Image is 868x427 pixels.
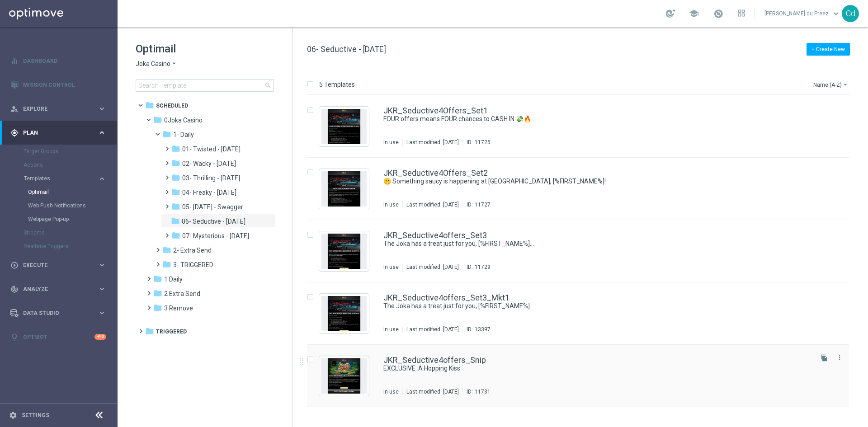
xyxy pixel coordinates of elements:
[383,177,790,186] a: 🤫 Something saucy is happening at [GEOGRAPHIC_DATA], [%FIRST_NAME%]!
[24,176,89,181] span: Templates
[10,286,107,293] div: track_changes Analyze keyboard_arrow_right
[321,171,367,206] img: 11727.jpeg
[23,106,98,112] span: Explore
[383,326,399,333] div: In use
[173,246,212,254] span: 2- Extra Send
[171,144,180,153] i: folder
[383,364,811,373] div: EXCLUSIVE: A Hopping Kiss
[136,60,178,68] button: Joka Casino arrow_drop_down
[321,358,367,394] img: 11731.jpeg
[171,159,180,168] i: folder
[24,239,117,253] div: Realtime Triggers
[136,60,170,68] span: Joka Casino
[383,239,811,248] div: The Joka has a treat just for you, [%FIRST_NAME%]...
[298,345,866,407] div: Press SPACE to select this row.
[164,304,193,312] span: 3 Remove
[403,326,462,333] div: Last modified: [DATE]
[162,245,171,254] i: folder
[153,303,162,312] i: folder
[162,260,171,269] i: folder
[812,79,850,90] button: Name (A-Z)arrow_drop_down
[264,82,272,89] span: search
[10,129,19,137] i: gps_fixed
[764,7,842,20] a: [PERSON_NAME] du Preezkeyboard_arrow_down
[24,158,117,172] div: Actions
[182,232,249,240] span: 07- Mysterious - Monday
[298,282,866,345] div: Press SPACE to select this row.
[98,261,106,269] i: keyboard_arrow_right
[182,145,241,153] span: 01- Twisted - Tuesday
[836,354,843,361] i: more_vert
[10,129,107,136] button: gps_fixed Plan keyboard_arrow_right
[383,302,811,310] div: The Joka has a treat just for you, [%FIRST_NAME%]...
[23,310,98,316] span: Data Studio
[24,175,107,182] div: Templates keyboard_arrow_right
[98,309,106,317] i: keyboard_arrow_right
[842,5,859,22] div: Cd
[98,285,106,293] i: keyboard_arrow_right
[383,201,399,208] div: In use
[98,104,106,113] i: keyboard_arrow_right
[807,43,850,56] button: + Create New
[28,202,94,209] a: Web Push Notifications
[23,325,94,349] a: Optibot
[145,101,154,110] i: folder
[403,263,462,271] div: Last modified: [DATE]
[24,172,117,226] div: Templates
[28,216,94,223] a: Webpage Pop-up
[10,262,107,269] button: play_circle_outline Execute keyboard_arrow_right
[98,174,106,183] i: keyboard_arrow_right
[10,325,106,349] div: Optibot
[298,158,866,220] div: Press SPACE to select this row.
[171,216,180,225] i: folder
[182,188,236,197] span: 04- Freaky - Friday
[28,212,117,226] div: Webpage Pop-up
[475,201,491,208] div: 11727
[23,49,106,73] a: Dashboard
[462,263,491,271] div: ID:
[821,354,828,361] i: file_copy
[383,263,399,271] div: In use
[153,289,162,298] i: folder
[156,328,187,336] span: Triggered
[383,388,399,395] div: In use
[171,202,180,211] i: folder
[475,263,491,271] div: 11729
[319,80,355,89] p: 5 Templates
[383,115,811,123] div: FOUR offers means FOUR chances to CASH IN 💸🔥
[153,115,162,124] i: folder
[10,105,98,113] div: Explore
[462,139,491,146] div: ID:
[182,203,243,211] span: 05- Saturday - Swagger
[383,364,790,373] a: EXCLUSIVE: A Hopping Kiss
[383,356,486,364] a: JKR_Seductive4offers_Snip
[24,176,98,181] div: Templates
[10,57,19,65] i: equalizer
[156,102,188,110] span: Scheduled
[831,9,841,19] span: keyboard_arrow_down
[403,139,462,146] div: Last modified: [DATE]
[10,57,107,65] button: equalizer Dashboard
[842,81,849,88] i: arrow_drop_down
[164,116,203,124] span: 0Joka Casino
[28,188,94,196] a: Optimail
[10,333,107,341] button: lightbulb Optibot +10
[10,73,106,97] div: Mission Control
[9,411,17,419] i: settings
[98,128,106,137] i: keyboard_arrow_right
[10,333,19,341] i: lightbulb
[321,296,367,331] img: 13397.jpeg
[475,139,491,146] div: 11725
[403,388,462,395] div: Last modified: [DATE]
[383,115,790,123] a: FOUR offers means FOUR chances to CASH IN 💸🔥
[383,177,811,186] div: 🤫 Something saucy is happening at Joka Casino, [%FIRST_NAME%]!
[23,286,98,292] span: Analyze
[10,105,107,113] div: person_search Explore keyboard_arrow_right
[689,9,699,19] span: school
[835,352,844,363] button: more_vert
[403,201,462,208] div: Last modified: [DATE]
